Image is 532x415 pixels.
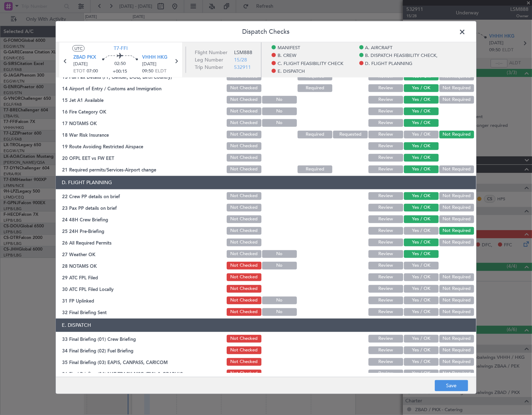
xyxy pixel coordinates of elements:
button: Yes / OK [404,215,439,223]
button: Yes / OK [404,119,439,127]
button: Save [435,380,468,391]
button: Yes / OK [404,273,439,281]
button: Review [368,296,403,304]
button: Yes / OK [404,335,439,342]
button: Review [368,285,403,292]
button: Review [368,84,403,92]
button: Yes / OK [404,227,439,234]
button: Not Required [439,96,474,103]
button: Yes / OK [404,165,439,173]
button: Not Required [439,192,474,200]
button: Not Required [439,358,474,365]
button: Not Required [439,296,474,304]
button: Review [368,250,403,258]
button: Review [368,335,403,342]
button: Yes / OK [404,72,439,80]
button: Yes / OK [404,250,439,258]
button: Not Required [439,273,474,281]
button: Yes / OK [404,107,439,115]
button: Review [368,308,403,316]
button: Not Required [439,72,474,80]
button: Yes / OK [404,96,439,103]
button: Review [368,192,403,200]
span: D. FLIGHT PLANNING [365,60,413,67]
button: Yes / OK [404,238,439,246]
button: Review [368,238,403,246]
button: Review [368,154,403,161]
button: Yes / OK [404,130,439,138]
button: Yes / OK [404,346,439,354]
button: Yes / OK [404,296,439,304]
button: Yes / OK [404,192,439,200]
header: Dispatch Checks [56,21,476,42]
button: Review [368,261,403,269]
button: Review [368,130,403,138]
button: Yes / OK [404,285,439,292]
button: Yes / OK [404,154,439,161]
button: Review [368,119,403,127]
button: Not Required [439,308,474,316]
button: Yes / OK [404,308,439,316]
span: B. DISPATCH FEASIBILITY CHECK, [365,52,438,59]
button: Review [368,358,403,365]
button: Review [368,215,403,223]
button: Review [368,369,403,377]
button: Not Required [439,335,474,342]
button: Yes / OK [404,261,439,269]
button: Not Required [439,238,474,246]
button: Yes / OK [404,203,439,211]
button: Not Required [439,346,474,354]
button: Not Required [439,285,474,292]
button: Review [368,227,403,234]
button: Review [368,107,403,115]
button: Review [368,96,403,103]
button: Not Required [439,130,474,138]
button: Yes / OK [404,358,439,365]
button: Review [368,346,403,354]
button: Review [368,203,403,211]
button: Not Required [439,84,474,92]
button: Not Required [439,215,474,223]
button: Review [368,72,403,80]
button: Not Required [439,165,474,173]
button: Not Required [439,203,474,211]
button: Yes / OK [404,84,439,92]
button: Not Required [439,369,474,377]
button: Yes / OK [404,142,439,150]
button: Review [368,273,403,281]
button: Yes / OK [404,369,439,377]
button: Not Required [439,227,474,234]
button: Review [368,165,403,173]
button: Review [368,142,403,150]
